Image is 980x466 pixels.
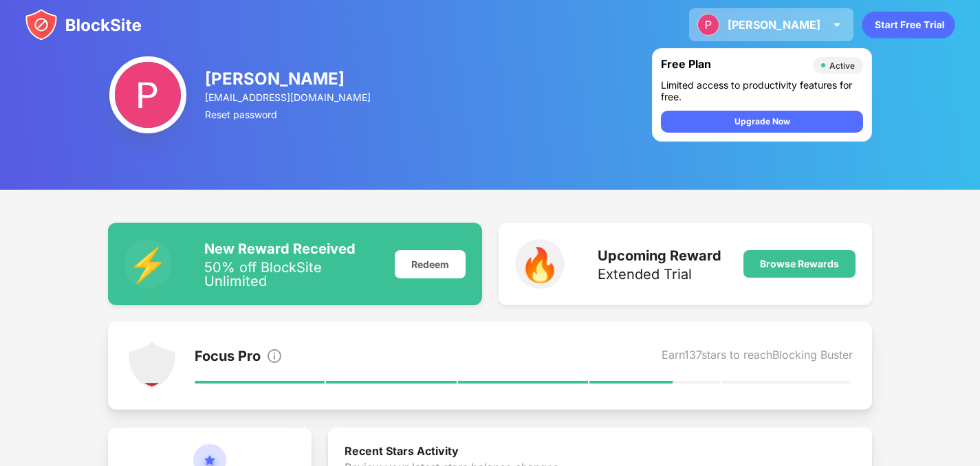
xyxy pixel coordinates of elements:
div: New Reward Received [204,241,378,257]
div: 🔥 [515,239,565,289]
div: [PERSON_NAME] [728,18,820,32]
div: Browse Rewards [760,258,839,269]
img: points-level-1.svg [127,341,177,390]
div: Earn 137 stars to reach Blocking Buster [662,348,853,367]
img: ACg8ocJ0esV7bxtYpY42fr9SdqstJ1I5lyAfOgKEPFvHdpwrI0H9vw=s96-c [109,56,186,133]
div: [EMAIL_ADDRESS][DOMAIN_NAME] [205,91,373,103]
div: Focus Pro [195,348,261,367]
div: Upgrade Now [734,115,790,129]
div: Free Plan [661,57,806,74]
div: animation [862,11,955,38]
div: Active [829,60,855,71]
img: info.svg [266,348,283,364]
div: Redeem [395,250,466,278]
div: Upcoming Reward [598,247,721,264]
div: Recent Stars Activity [345,444,856,461]
img: blocksite-icon.svg [25,8,142,41]
div: Extended Trial [598,267,721,281]
div: 50% off BlockSite Unlimited [204,260,378,288]
div: Limited access to productivity features for free. [661,79,863,102]
div: Reset password [205,109,373,120]
img: ACg8ocJ0esV7bxtYpY42fr9SdqstJ1I5lyAfOgKEPFvHdpwrI0H9vw=s96-c [697,14,719,36]
div: ⚡️ [124,239,171,289]
div: [PERSON_NAME] [205,69,373,89]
